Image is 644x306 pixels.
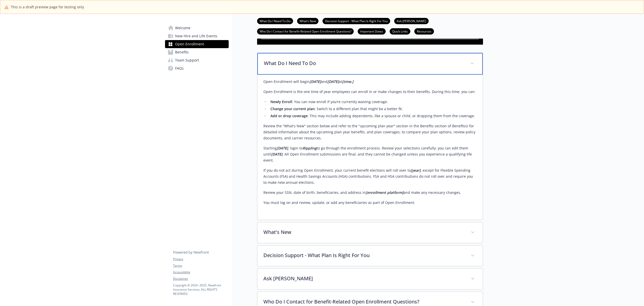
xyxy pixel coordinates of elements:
strong: [DATE] [271,152,283,157]
a: Quick Links [390,29,410,34]
a: Team Support [165,56,229,64]
p: Ask [PERSON_NAME] [263,275,465,282]
a: Resources [414,29,434,34]
a: Ask [PERSON_NAME] [394,18,429,23]
p: Starting , login to to go through the enrollment process. Review your selections carefully; you c... [263,145,477,163]
li: : This may include adding dependents, like a spouse or child, or dropping them from the coverage. [269,113,477,119]
span: Benefits [175,48,189,56]
p: What Do I Need To Do [264,59,464,67]
span: New Hire and Life Events [175,32,217,40]
strong: [DATE] [310,79,321,84]
a: Disclaimer [173,277,228,281]
li: : Switch to a different plan that might be a better fit. [269,106,477,112]
strong: [enrollment platform] [366,190,404,195]
strong: Add or drop coverage [270,113,308,118]
p: Review the "What's New" section below and refer to the "upcoming plan year" section in the Benefi... [263,123,477,141]
div: What’s New [257,222,483,243]
a: Important Dates [358,29,386,34]
li: : You can now enroll if you’re currently waiving coverage. [269,99,477,105]
a: Benefits [165,48,229,56]
span: This is a draft preview page for testing only [11,4,84,10]
a: Accessibility [173,270,228,274]
strong: [year] [411,168,421,173]
strong: [time.] [342,79,353,84]
div: Decision Support - What Plan Is Right For You [257,246,483,266]
strong: Newly Enroll [270,99,292,104]
strong: [DATE] [328,79,339,84]
p: Open Enrollment is the one time of year employees can enroll in or make changes to their benefits... [263,89,477,95]
a: What Do I Need To Do [257,18,293,23]
span: Welcome [175,24,190,32]
a: New Hire and Life Events [165,32,229,40]
a: Welcome [165,24,229,32]
div: What Do I Need To Do [257,75,483,220]
strong: Change your current plan [270,106,315,111]
span: Open Enrollment [175,40,204,48]
p: Copyright © 2024 - 2025 , Newfront Insurance Services, ALL RIGHTS RESERVED [173,283,228,296]
div: Ask [PERSON_NAME] [257,269,483,289]
a: What’s New [297,18,318,23]
span: Team Support [175,56,199,64]
a: Open Enrollment [165,40,229,48]
span: FAQs [175,64,184,72]
a: FAQs [165,64,229,72]
p: Review your SSN, date of birth, beneficiaries, and address in and make any necessary changes. [263,190,477,196]
p: Who Do I Contact for Benefit-Related Open Enrollment Questions? [263,298,465,305]
div: What Do I Need To Do [257,53,483,75]
p: What’s New [263,228,465,236]
a: Terms [173,263,228,268]
strong: [DATE] [277,146,288,150]
p: If you do not act during Open Enrollment, your current benefit elections will roll over to , exce... [263,167,477,186]
p: You must log on and review, update, or add any beneficiaries as part of Open Enrollment. [263,200,477,206]
a: Who Do I Contact for Benefit-Related Open Enrollment Questions? [257,29,354,34]
a: Privacy [173,257,228,261]
strong: Rippling [303,146,317,150]
p: Open Enrollment will begin and at [263,79,477,85]
p: Decision Support - What Plan Is Right For You [263,252,465,259]
a: Decision Support - What Plan Is Right For You [323,18,390,23]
